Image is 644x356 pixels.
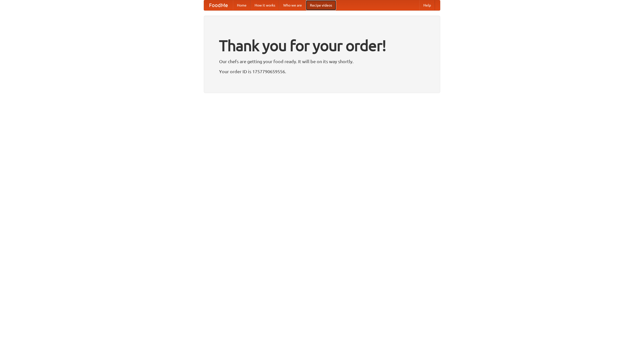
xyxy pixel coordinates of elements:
a: How it works [251,0,279,10]
a: Who we are [279,0,306,10]
a: FoodMe [204,0,233,10]
h1: Thank you for your order! [219,33,425,58]
a: Home [233,0,251,10]
a: Help [419,0,435,10]
p: Your order ID is 1757790659556. [219,68,425,75]
a: Recipe videos [306,0,336,10]
p: Our chefs are getting your food ready. It will be on its way shortly. [219,58,425,65]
